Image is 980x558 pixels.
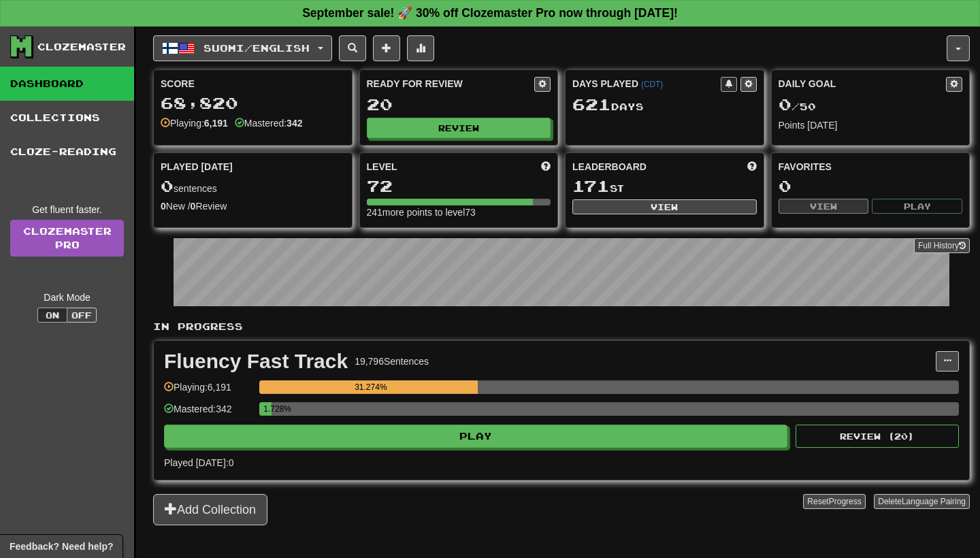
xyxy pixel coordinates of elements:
button: Review [367,118,551,138]
div: 68,820 [161,95,345,112]
button: Play [872,199,962,214]
div: 72 [367,178,551,195]
div: Playing: 6,191 [164,380,252,403]
div: Points [DATE] [779,118,963,132]
div: Clozemaster [37,40,126,54]
span: 171 [572,176,610,195]
span: 0 [779,95,791,114]
button: Review (20) [796,425,959,448]
button: View [572,199,757,214]
span: Progress [829,497,862,506]
div: Get fluent faster. [10,203,124,216]
strong: 0 [191,201,196,212]
strong: 342 [287,118,302,129]
div: 19,796 Sentences [355,355,429,368]
strong: 6,191 [204,118,228,129]
button: On [37,308,67,323]
span: Played [DATE] [161,160,233,174]
span: Score more points to level up [541,160,551,174]
span: 0 [161,176,174,195]
button: Off [67,308,97,323]
div: New / Review [161,199,345,213]
div: st [572,178,757,195]
div: Daily Goal [779,77,947,92]
span: This week in points, UTC [747,160,757,174]
button: Full History [914,238,970,253]
div: Mastered: 342 [164,402,252,425]
span: Leaderboard [572,160,647,174]
div: 31.274% [263,380,478,394]
div: Mastered: [235,116,303,130]
button: Search sentences [339,35,366,61]
div: 241 more points to level 73 [367,206,551,219]
div: Playing: [161,116,228,130]
button: View [779,199,869,214]
div: Dark Mode [10,291,124,304]
a: ClozemasterPro [10,220,124,257]
button: Play [164,425,787,448]
div: 20 [367,96,551,113]
span: Level [367,160,397,174]
div: Fluency Fast Track [164,351,348,372]
div: Ready for Review [367,77,535,91]
strong: September sale! 🚀 30% off Clozemaster Pro now through [DATE]! [302,6,678,20]
div: Favorites [779,160,963,174]
a: (CDT) [641,80,663,89]
button: Add sentence to collection [373,35,400,61]
button: DeleteLanguage Pairing [874,494,970,509]
button: Suomi/English [153,35,332,61]
button: ResetProgress [803,494,865,509]
div: sentences [161,178,345,195]
p: In Progress [153,320,970,333]
span: 621 [572,95,611,114]
div: 1.728% [263,402,272,416]
strong: 0 [161,201,166,212]
div: Days Played [572,77,721,91]
span: / 50 [779,101,816,112]
span: Language Pairing [902,497,966,506]
span: Played [DATE]: 0 [164,457,233,468]
span: Open feedback widget [10,540,113,553]
span: Suomi / English [203,42,310,54]
div: 0 [779,178,963,195]
div: Day s [572,96,757,114]
button: More stats [407,35,434,61]
button: Add Collection [153,494,267,525]
div: Score [161,77,345,91]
